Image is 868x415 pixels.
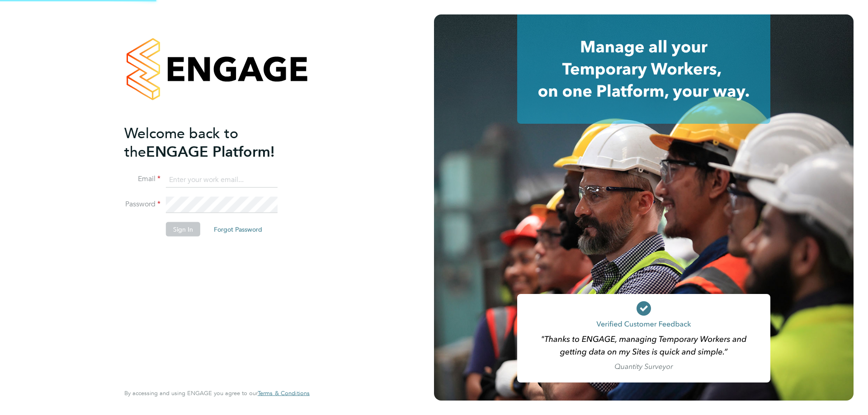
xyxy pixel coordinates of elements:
button: Sign In [166,222,200,237]
span: Terms & Conditions [258,389,310,397]
h2: ENGAGE Platform! [124,124,301,161]
a: Terms & Conditions [258,390,310,397]
label: Email [124,174,160,184]
button: Forgot Password [207,222,269,237]
span: Welcome back to the [124,124,238,160]
span: By accessing and using ENGAGE you agree to our [124,389,310,397]
input: Enter your work email... [166,172,278,188]
label: Password [124,200,160,209]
